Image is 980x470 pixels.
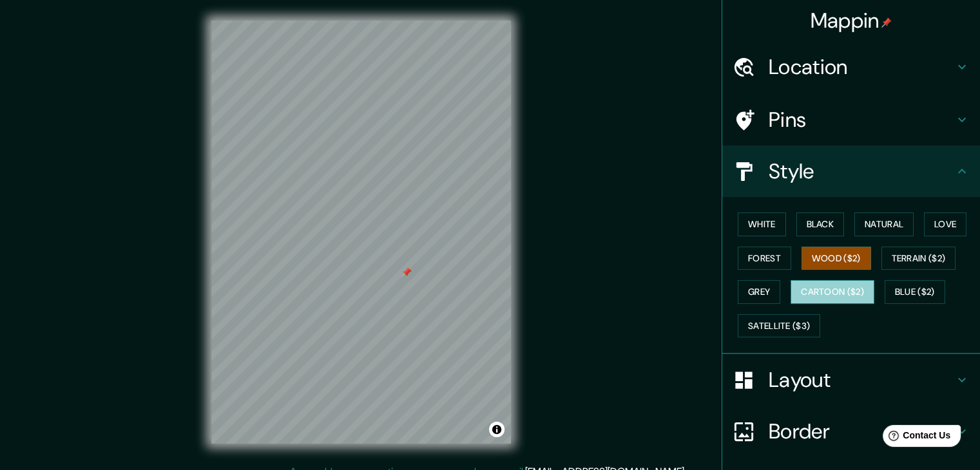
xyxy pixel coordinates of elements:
button: Love [924,212,966,236]
button: Terrain ($2) [881,247,956,270]
button: Cartoon ($2) [791,280,874,304]
h4: Style [769,158,954,184]
h4: Mappin [811,8,892,33]
div: Pins [722,94,980,146]
h4: Pins [769,107,954,133]
div: Layout [722,354,980,406]
button: Natural [854,212,914,236]
button: Forest [738,247,791,270]
h4: Layout [769,367,954,393]
h4: Location [769,54,954,80]
iframe: Help widget launcher [865,420,966,456]
canvas: Map [211,21,511,444]
div: Border [722,406,980,457]
button: Grey [738,280,780,304]
button: Satellite ($3) [738,314,820,338]
h4: Border [769,418,954,444]
img: pin-icon.png [881,17,892,28]
button: Black [796,212,845,236]
button: White [738,212,786,236]
div: Location [722,41,980,93]
button: Blue ($2) [885,280,945,304]
button: Wood ($2) [802,247,871,270]
button: Toggle attribution [489,422,504,437]
div: Style [722,146,980,197]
